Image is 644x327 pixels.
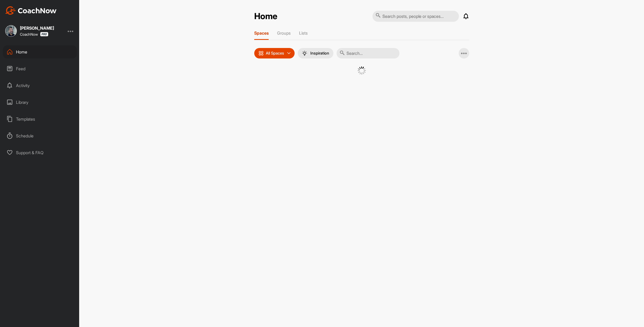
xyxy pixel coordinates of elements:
h2: Home [254,11,277,22]
div: Schedule [3,129,77,142]
input: Search... [337,48,399,58]
div: CoachNow [20,32,48,36]
p: Spaces [254,30,269,36]
div: Feed [3,62,77,75]
div: Activity [3,79,77,92]
img: menuIcon [302,51,307,56]
img: square_7d03fa5b79e311a58316ef6096d3d30c.jpg [5,25,17,37]
div: Templates [3,112,77,126]
p: All Spaces [266,51,284,55]
img: icon [258,51,264,56]
div: Library [3,96,77,109]
p: Lists [299,30,308,36]
div: [PERSON_NAME] [20,26,54,30]
input: Search posts, people or spaces... [372,11,459,22]
img: CoachNow Pro [40,32,48,36]
div: Support & FAQ [3,146,77,159]
img: CoachNow [5,6,57,15]
img: G6gVgL6ErOh57ABN0eRmCEwV0I4iEi4d8EwaPGI0tHgoAbU4EAHFLEQAh+QQFCgALACwIAA4AGAASAAAEbHDJSesaOCdk+8xg... [358,66,366,75]
p: Groups [277,30,291,36]
p: Inspiration [310,51,329,55]
div: Home [3,45,77,58]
